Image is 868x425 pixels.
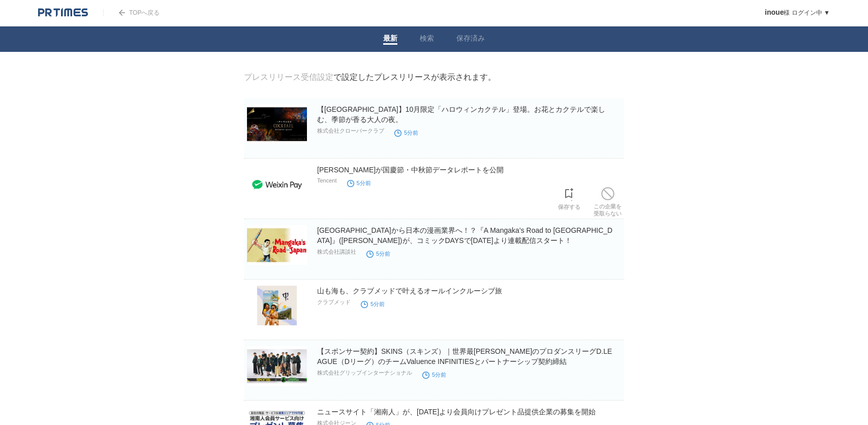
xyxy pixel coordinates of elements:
[317,226,612,245] a: [GEOGRAPHIC_DATA]から日本の漫画業界へ！？『A Mangaka’s Road to [GEOGRAPHIC_DATA]』([PERSON_NAME])が、コミックDAYSで[DA...
[317,105,605,124] a: 【[GEOGRAPHIC_DATA]】10月限定「ハロウィンカクテル」登場。お花とカクテルで楽しむ、季節が香る大人の夜。
[247,286,307,325] img: 山も海も、クラブメッドで叶えるオールインクルーシブ旅
[317,177,337,184] p: Tencent
[456,34,485,45] a: 保存済み
[422,372,446,378] time: 5分前
[247,165,307,204] img: Weixinが国慶節・中秋節データレポートを公開
[119,10,125,16] img: arrow.png
[317,248,356,256] p: 株式会社講談社
[317,166,504,174] a: [PERSON_NAME]が国慶節・中秋節データレポートを公開
[317,408,596,416] a: ニュースサイト「湘南人」が、[DATE]より会員向けプレゼント品提供企業の募集を開始
[38,8,88,18] img: logo.png
[317,127,384,135] p: 株式会社クローバークラブ
[317,287,502,295] a: 山も海も、クラブメッドで叶えるオールインクルーシブ旅
[103,9,160,16] a: TOPへ戻る
[558,185,580,210] a: 保存する
[317,298,351,306] p: クラブメッド
[244,72,496,83] div: で設定したプレスリリースが表示されます。
[247,346,307,386] img: 【スポンサー契約】SKINS（スキンズ）｜世界最高峰のプロダンスリーグD.LEAGUE（Dリーグ）のチームValuence INFINITIESとパートナーシップ契約締結
[317,347,612,366] a: 【スポンサー契約】SKINS（スキンズ）｜世界最[PERSON_NAME]のプロダンスリーグD.LEAGUE（Dリーグ）のチームValuence INFINITIESとパートナーシップ契約締結
[420,34,434,45] a: 検索
[244,73,333,81] a: プレスリリース受信設定
[765,8,784,16] span: inoue
[361,301,385,307] time: 5分前
[347,180,371,186] time: 5分前
[383,34,397,45] a: 最新
[594,185,622,217] a: この企業を受取らない
[394,130,418,136] time: 5分前
[317,369,412,377] p: 株式会社グリップインターナショナル
[366,251,390,257] time: 5分前
[765,9,830,16] a: inoue様 ログイン中 ▼
[247,104,307,144] img: 【EBISU FLOWER PARK札幌店】10月限定「ハロウィンカクテル」登場。お花とカクテルで楽しむ、季節が香る大人の夜。
[247,225,307,265] img: スペインから日本の漫画業界へ！？『A Mangaka’s Road to Japan』(JuanAlbarran)が、コミックDAYSで10月14日より連載配信スタート！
